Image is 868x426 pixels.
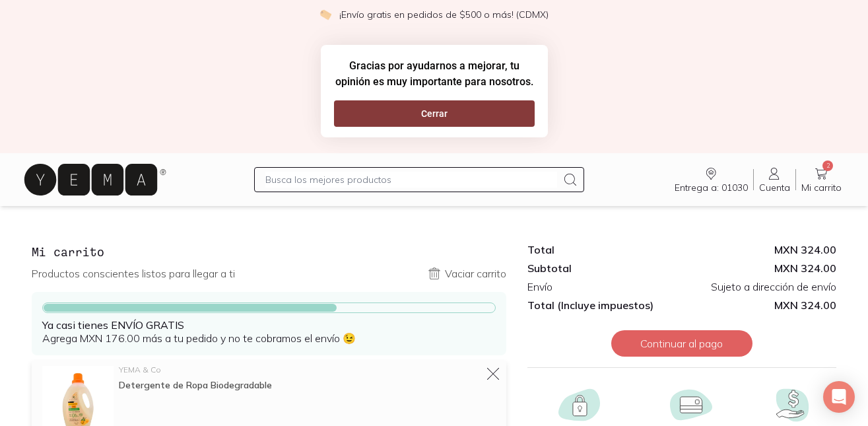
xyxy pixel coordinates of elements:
[754,166,795,194] a: Cuenta
[759,182,790,194] span: Cuenta
[611,330,752,357] button: Continuar al pago
[319,9,331,20] img: check
[445,267,506,280] p: Vaciar carrito
[42,318,184,332] strong: Ya casi tienes ENVÍO GRATIS
[32,267,235,280] p: Productos conscientes listos para llegar a ti
[682,262,836,275] div: MXN 324.00
[42,318,496,345] p: Agrega MXN 176.00 más a tu pedido y no te cobramos el envío 😉
[801,182,842,194] span: Mi carrito
[527,262,682,275] div: Subtotal
[32,243,506,260] h3: Mi carrito
[822,160,833,171] span: 2
[682,280,836,293] div: Sujeto a dirección de envío
[527,280,682,293] div: Envío
[119,379,496,391] div: Detergente de Ropa Biodegradable
[682,299,836,312] span: MXN 324.00
[682,243,836,256] div: MXN 324.00
[119,366,496,374] div: YEMA & Co
[669,166,753,194] a: Entrega a: 01030
[334,55,535,90] h2: Gracias por ayudarnos a mejorar, tu opinión es muy importante para nosotros.
[527,243,682,256] div: Total
[265,172,557,188] input: Busca los mejores productos
[339,8,549,21] p: ¡Envío gratis en pedidos de $500 o más! (CDMX)
[334,100,535,127] button: Cerrar
[527,299,682,312] div: Total (Incluye impuestos)
[675,182,748,194] span: Entrega a: 01030
[796,166,847,194] a: 2Mi carrito
[823,381,855,413] div: Open Intercom Messenger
